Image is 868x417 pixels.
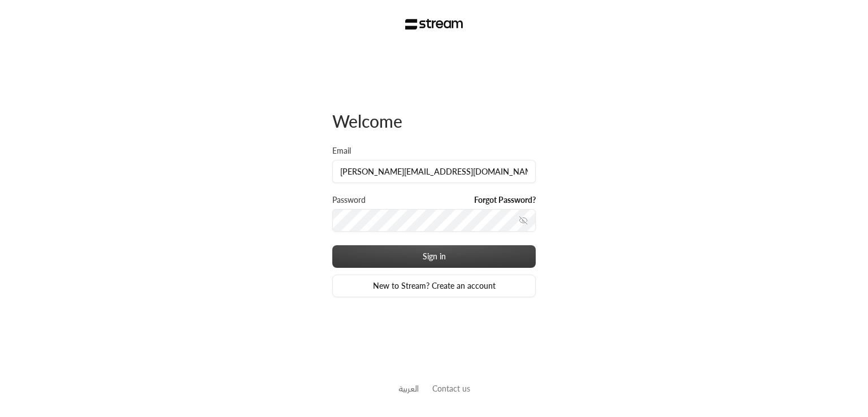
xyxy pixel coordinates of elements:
a: Contact us [432,384,470,393]
a: العربية [398,378,419,399]
label: Email [332,145,351,157]
a: New to Stream? Create an account [332,275,536,297]
img: Stream Logo [405,19,463,30]
button: Sign in [332,245,536,268]
a: Forgot Password? [474,194,536,206]
label: Password [332,194,366,206]
button: toggle password visibility [514,211,532,229]
input: Type your email here [332,160,536,183]
span: Welcome [332,111,402,131]
button: Contact us [432,383,470,394]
